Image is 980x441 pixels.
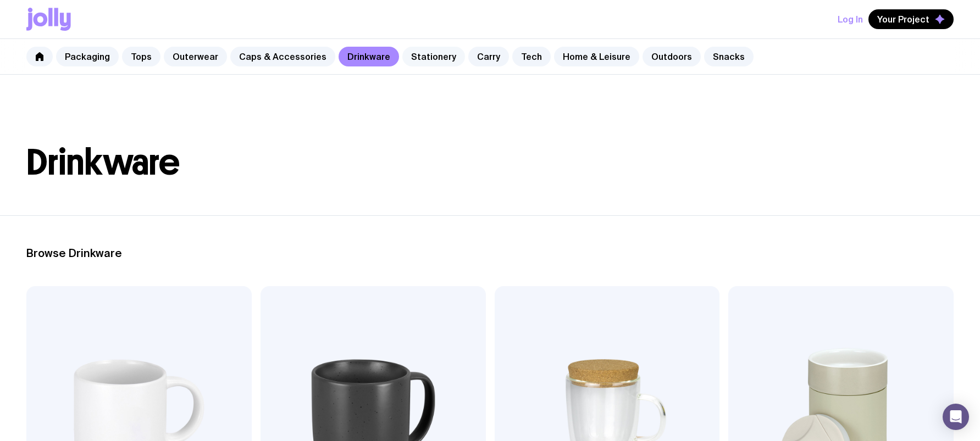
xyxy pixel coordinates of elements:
[704,47,754,66] a: Snacks
[877,14,929,25] span: Your Project
[339,47,399,66] a: Drinkware
[943,404,969,430] div: Open Intercom Messenger
[56,47,119,66] a: Packaging
[468,47,509,66] a: Carry
[26,247,954,260] h2: Browse Drinkware
[26,145,954,180] h1: Drinkware
[164,47,227,66] a: Outerwear
[230,47,335,66] a: Caps & Accessories
[122,47,160,66] a: Tops
[512,47,551,66] a: Tech
[868,9,954,29] button: Your Project
[554,47,639,66] a: Home & Leisure
[838,9,863,29] button: Log In
[402,47,465,66] a: Stationery
[643,47,701,66] a: Outdoors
